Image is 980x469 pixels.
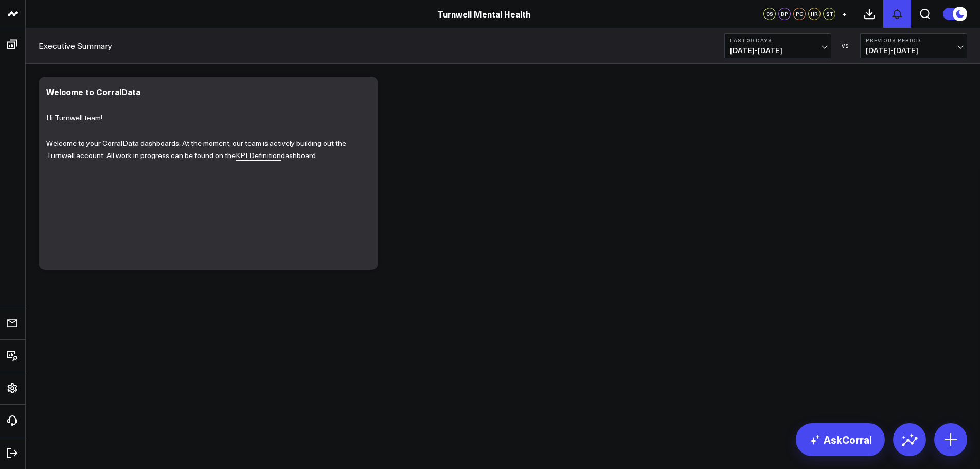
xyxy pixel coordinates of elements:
[838,8,850,20] button: +
[46,137,363,162] p: Welcome to your CorralData dashboards. At the moment, our team is actively building out the Turnw...
[860,33,967,58] button: Previous Period[DATE]-[DATE]
[866,37,961,43] b: Previous Period
[836,43,855,49] div: VS
[823,8,835,20] div: ST
[866,46,961,55] span: [DATE] - [DATE]
[778,8,791,20] div: BP
[46,86,140,97] div: Welcome to CorralData
[437,8,530,20] a: Turnwell Mental Health
[793,8,806,20] div: PG
[796,423,885,456] a: AskCorral
[39,40,112,51] a: Executive Summary
[808,8,821,20] div: HR
[730,46,826,55] span: [DATE] - [DATE]
[236,150,281,161] a: KPI Definition
[46,99,363,124] p: Hi Turnwell team!
[724,33,831,58] button: Last 30 Days[DATE]-[DATE]
[842,10,847,18] span: +
[730,37,826,43] b: Last 30 Days
[763,8,776,20] div: CS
